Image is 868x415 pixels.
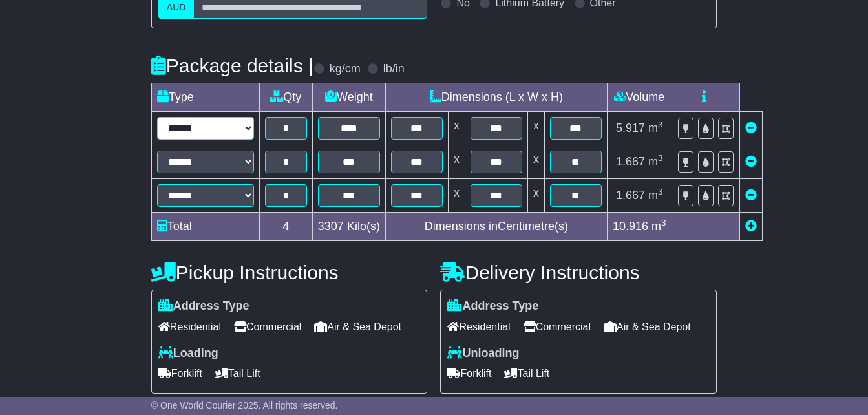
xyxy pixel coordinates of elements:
[745,189,757,202] a: Remove this item
[504,363,549,383] span: Tail Lift
[448,145,465,179] td: x
[330,62,361,76] label: kg/cm
[604,317,691,337] span: Air & Sea Depot
[151,400,338,410] span: © One World Courier 2025. All rights reserved.
[151,83,259,112] td: Type
[648,155,663,168] span: m
[158,299,249,314] label: Address Type
[440,262,717,283] h4: Delivery Instructions
[447,346,519,361] label: Unloading
[527,112,544,145] td: x
[158,346,218,361] label: Loading
[151,262,428,283] h4: Pickup Instructions
[385,213,607,241] td: Dimensions in Centimetre(s)
[158,363,202,383] span: Forklift
[447,317,510,337] span: Residential
[607,83,672,112] td: Volume
[658,187,663,197] sup: 3
[527,179,544,213] td: x
[383,62,405,76] label: lb/in
[259,83,312,112] td: Qty
[314,317,401,337] span: Air & Sea Depot
[616,189,645,202] span: 1.667
[318,220,344,233] span: 3307
[151,55,313,76] h4: Package details |
[234,317,301,337] span: Commercial
[447,363,491,383] span: Forklift
[745,220,757,233] a: Add new item
[385,83,607,112] td: Dimensions (L x W x H)
[745,122,757,134] a: Remove this item
[658,153,663,163] sup: 3
[613,220,648,233] span: 10.916
[259,213,312,241] td: 4
[527,145,544,179] td: x
[658,120,663,129] sup: 3
[447,299,538,314] label: Address Type
[651,220,666,233] span: m
[448,112,465,145] td: x
[151,213,259,241] td: Total
[448,179,465,213] td: x
[648,122,663,134] span: m
[215,363,260,383] span: Tail Lift
[312,83,385,112] td: Weight
[661,218,666,228] sup: 3
[616,155,645,168] span: 1.667
[312,213,385,241] td: Kilo(s)
[158,317,221,337] span: Residential
[524,317,591,337] span: Commercial
[616,122,645,134] span: 5.917
[648,189,663,202] span: m
[745,155,757,168] a: Remove this item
